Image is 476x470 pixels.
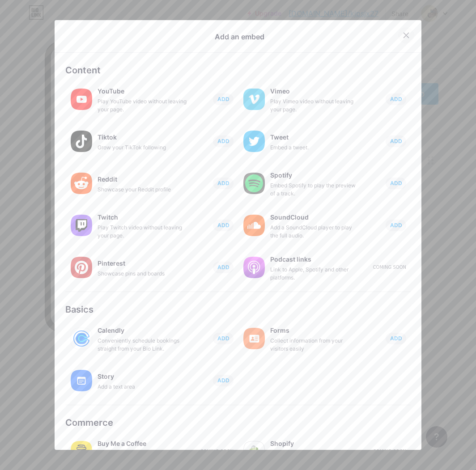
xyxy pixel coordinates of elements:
img: twitch [71,215,92,236]
div: Calendly [98,324,187,337]
button: ADD [213,333,234,344]
img: pinterest [71,257,92,278]
span: ADD [217,335,229,342]
div: Reddit [98,173,187,186]
span: ADD [390,137,402,145]
div: Forms [270,324,360,337]
div: Collect information from your visitors easily [270,337,360,353]
div: Conveniently schedule bookings straight from your Bio Link. [98,337,187,353]
div: Commerce [65,416,411,429]
img: podcastlinks [243,257,265,278]
button: ADD [213,93,234,105]
div: Podcast links [270,253,360,266]
img: spotify [243,173,265,194]
img: shopify [243,441,265,462]
button: ADD [213,178,234,189]
button: ADD [386,220,406,231]
img: vimeo [243,89,265,110]
div: Vimeo [270,85,360,97]
button: ADD [386,93,406,105]
div: Coming soon [200,448,234,455]
div: Play Twitch video without leaving your page. [98,224,187,240]
div: Coming soon [373,264,406,271]
div: Coming soon [373,448,406,455]
div: Grow your TikTok following [98,144,187,152]
span: ADD [390,179,402,187]
img: buymeacoffee [71,441,92,462]
div: Tiktok [98,131,187,144]
div: Showcase pins and boards [98,270,187,278]
span: ADD [217,179,229,187]
button: ADD [213,220,234,231]
div: Content [65,64,411,77]
button: ADD [213,375,234,386]
button: ADD [386,333,406,344]
span: ADD [390,95,402,103]
div: Display your shop items within your bio link. [270,450,360,466]
div: Basics [65,303,411,316]
div: Spotify [270,169,360,182]
span: ADD [217,221,229,229]
img: story [71,370,92,391]
span: ADD [217,263,229,271]
img: forms [243,328,265,349]
div: Buy Me a Coffee [98,437,187,450]
div: Tweet [270,131,360,144]
div: Add an embed [215,31,264,42]
button: ADD [213,262,234,273]
span: ADD [217,377,229,384]
button: ADD [386,135,406,147]
img: youtube [71,89,92,110]
div: Play Vimeo video without leaving your page. [270,97,360,114]
span: ADD [217,137,229,145]
button: ADD [213,135,234,147]
img: twitter [243,131,265,152]
div: Embed Spotify to play the preview of a track. [270,182,360,198]
div: Story [98,370,187,383]
div: SoundCloud [270,211,360,224]
img: reddit [71,173,92,194]
div: Shopify [270,437,360,450]
div: Pinterest [98,257,187,270]
div: Play YouTube video without leaving your page. [98,97,187,114]
img: calendly [71,328,92,349]
img: tiktok [71,131,92,152]
span: ADD [390,335,402,342]
button: ADD [386,178,406,189]
div: Link to Apple, Spotify and other platforms. [270,266,360,282]
div: Twitch [98,211,187,224]
img: soundcloud [243,215,265,236]
span: ADD [217,95,229,103]
div: Embed a tweet. [270,144,360,152]
div: Accept donations and memberships directly. [98,450,187,466]
div: Showcase your Reddit profile [98,186,187,194]
span: ADD [390,221,402,229]
div: Add a text area [98,383,187,391]
div: YouTube [98,85,187,97]
div: Add a SoundCloud player to play the full audio. [270,224,360,240]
